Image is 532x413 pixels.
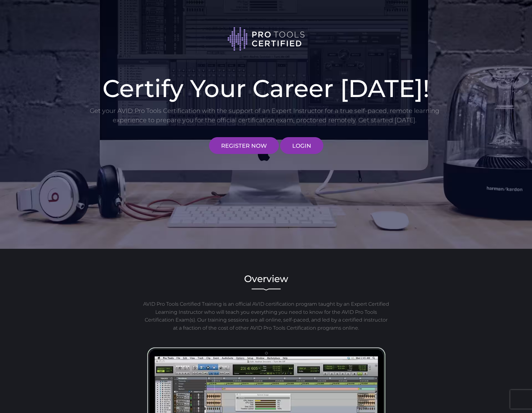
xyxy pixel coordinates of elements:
a: REGISTER NOW [209,137,279,154]
img: decorative line [252,288,281,291]
a: LOGIN [280,137,323,154]
h1: Certify Your Career [DATE]! [89,76,443,100]
img: Pro Tools Certified logo [227,26,305,52]
p: AVID Pro Tools Certified Training is an official AVID certification program taught by an Expert C... [142,300,390,332]
h2: Overview [89,274,443,284]
p: Get your AVID Pro Tools Certification with the support of an Expert Instructor for a true self-pa... [89,106,440,125]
